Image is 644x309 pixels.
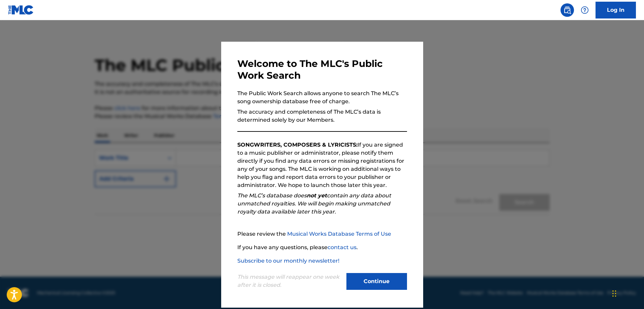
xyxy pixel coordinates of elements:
[237,108,407,124] p: The accuracy and completeness of The MLC’s data is determined solely by our Members.
[237,192,391,215] em: The MLC’s database does contain any data about unmatched royalties. We will begin making unmatche...
[307,192,327,199] strong: not yet
[237,141,407,189] p: If you are signed to a music publisher or administrator, please notify them directly if you find ...
[612,283,616,304] div: Drag
[561,3,574,17] a: Public Search
[237,230,407,238] p: Please review the
[8,5,34,15] img: MLC Logo
[287,231,391,237] a: Musical Works Database Terms of Use
[563,6,571,14] img: search
[237,243,407,252] p: If you have any questions, please .
[328,244,357,250] a: contact us
[610,277,644,309] iframe: Chat Widget
[596,2,636,18] a: Log In
[581,6,589,14] img: help
[237,258,339,264] a: Subscribe to our monthly newsletter!
[237,89,407,106] p: The Public Work Search allows anyone to search The MLC’s song ownership database free of charge.
[578,3,591,17] div: Help
[346,273,407,290] button: Continue
[237,142,358,148] strong: SONGWRITERS, COMPOSERS & LYRICISTS:
[237,58,407,81] h3: Welcome to The MLC's Public Work Search
[237,273,342,289] p: This message will reappear one week after it is closed.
